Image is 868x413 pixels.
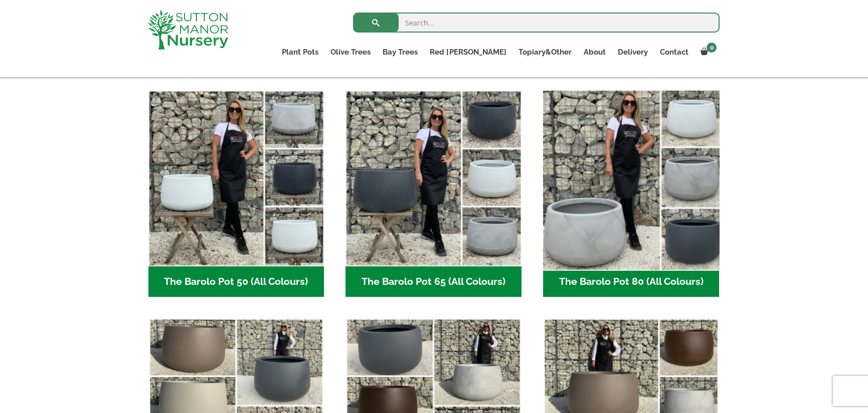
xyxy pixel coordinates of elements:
a: Visit product category The Barolo Pot 50 (All Colours) [148,91,324,297]
h2: The Barolo Pot 65 (All Colours) [345,266,522,297]
a: 0 [694,45,720,59]
a: Topiary&Other [512,45,577,59]
img: The Barolo Pot 65 (All Colours) [345,91,522,266]
input: Search... [353,13,720,33]
a: Contact [653,45,694,59]
a: Visit product category The Barolo Pot 65 (All Colours) [345,91,522,297]
a: About [577,45,611,59]
a: Plant Pots [276,45,324,59]
img: The Barolo Pot 80 (All Colours) [539,86,723,270]
a: Bay Trees [377,45,424,59]
h2: The Barolo Pot 80 (All Colours) [543,266,719,297]
span: 0 [707,43,717,53]
img: The Barolo Pot 50 (All Colours) [148,91,324,266]
h2: The Barolo Pot 50 (All Colours) [148,266,324,297]
a: Delivery [611,45,653,59]
a: Red [PERSON_NAME] [424,45,512,59]
img: logo [148,10,228,50]
a: Visit product category The Barolo Pot 80 (All Colours) [543,91,719,297]
a: Olive Trees [324,45,377,59]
